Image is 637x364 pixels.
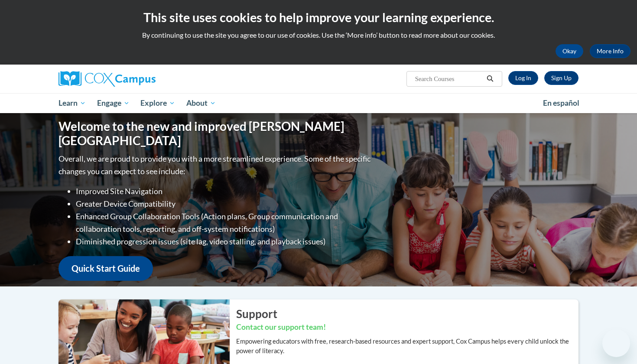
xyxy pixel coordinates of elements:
[236,306,578,322] h2: Support
[97,98,130,108] span: Engage
[590,44,630,58] a: More Info
[135,93,181,113] a: Explore
[6,9,630,26] h2: This site uses cookies to help improve your learning experience.
[76,235,373,248] li: Diminished progression issues (site lag, video stalling, and playback issues)
[91,93,135,113] a: Engage
[58,119,373,148] h1: Welcome to the new and improved [PERSON_NAME][GEOGRAPHIC_DATA]
[53,93,91,113] a: Learn
[58,256,153,281] a: Quick Start Guide
[76,198,373,210] li: Greater Device Compatibility
[414,74,484,84] input: Search Courses
[508,71,538,85] a: Log In
[76,210,373,235] li: Enhanced Group Collaboration Tools (Action plans, Group communication and collaboration tools, re...
[544,71,578,85] a: Register
[556,44,583,58] button: Okay
[543,98,579,107] span: En español
[236,337,578,356] p: Empowering educators with free, research-based resources and expert support, Cox Campus helps eve...
[140,98,175,108] span: Explore
[236,322,578,333] h3: Contact our support team!
[58,98,86,108] span: Learn
[186,98,216,108] span: About
[58,71,156,87] img: Cox Campus
[484,74,497,84] button: Search
[181,93,221,113] a: About
[58,71,223,87] a: Cox Campus
[58,153,373,178] p: Overall, we are proud to provide you with a more streamlined experience. Some of the specific cha...
[602,329,630,357] iframe: Button to launch messaging window
[537,94,585,112] a: En español
[45,93,591,113] div: Main menu
[6,30,630,40] p: By continuing to use the site you agree to our use of cookies. Use the ‘More info’ button to read...
[76,185,373,198] li: Improved Site Navigation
